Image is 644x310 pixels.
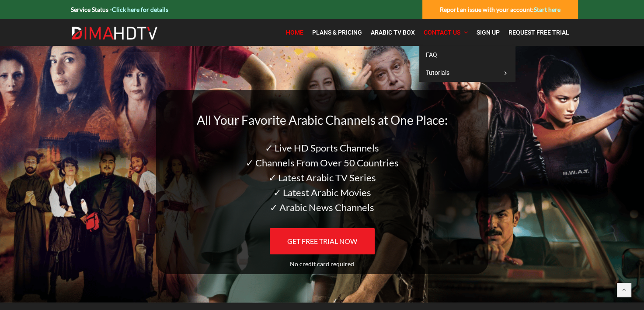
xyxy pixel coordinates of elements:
[197,113,448,127] span: All Your Favorite Arabic Channels at One Place:
[282,24,308,42] a: Home
[265,142,379,154] span: ✓ Live HD Sports Channels
[290,260,354,268] span: No credit card required
[286,29,303,36] span: Home
[71,6,168,13] strong: Service Status -
[312,29,362,36] span: Plans & Pricing
[308,24,366,42] a: Plans & Pricing
[477,29,500,36] span: Sign Up
[508,29,569,36] span: Request Free Trial
[287,237,357,245] span: GET FREE TRIAL NOW
[440,6,560,13] strong: Report an issue with your account:
[371,29,415,36] span: Arabic TV Box
[424,29,460,36] span: Contact Us
[246,157,399,169] span: ✓ Channels From Over 50 Countries
[270,228,375,254] a: GET FREE TRIAL NOW
[617,283,631,297] a: Back to top
[472,24,504,42] a: Sign Up
[426,51,437,58] span: FAQ
[534,6,560,13] a: Start here
[268,172,376,183] span: ✓ Latest Arabic TV Series
[366,24,419,42] a: Arabic TV Box
[419,46,515,64] a: FAQ
[504,24,574,42] a: Request Free Trial
[71,26,158,40] img: Dima HDTV
[419,64,515,82] a: Tutorials
[419,24,472,42] a: Contact Us
[112,6,168,13] a: Click here for details
[426,69,449,76] span: Tutorials
[270,201,374,213] span: ✓ Arabic News Channels
[273,187,371,198] span: ✓ Latest Arabic Movies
